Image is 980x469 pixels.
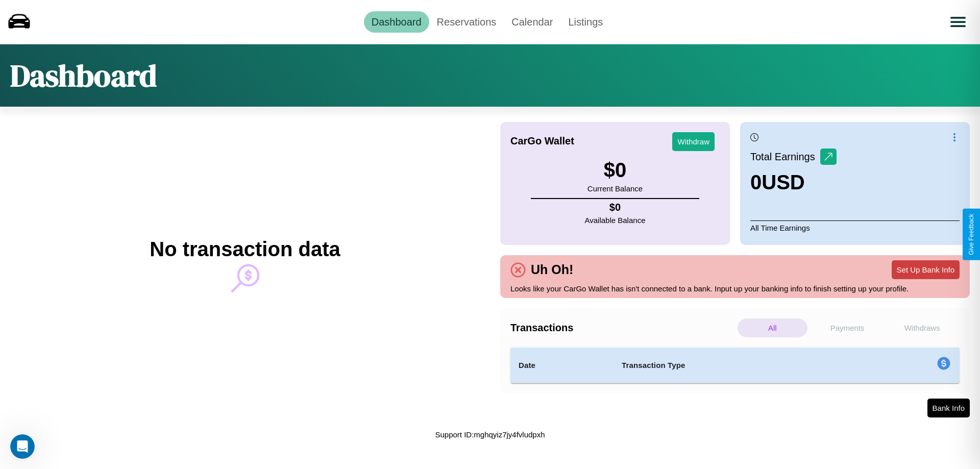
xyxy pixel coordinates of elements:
[364,11,429,33] a: Dashboard
[519,359,605,372] h4: Date
[750,147,820,166] p: Total Earnings
[585,202,646,213] h4: $ 0
[560,11,610,33] a: Listings
[927,399,970,417] button: Bank Info
[429,11,504,33] a: Reservations
[585,213,646,227] p: Available Balance
[510,135,574,147] h4: CarGo Wallet
[750,220,960,235] p: All Time Earnings
[504,11,560,33] a: Calendar
[887,318,957,337] p: Withdraws
[526,262,578,277] h4: Uh Oh!
[510,282,960,295] p: Looks like your CarGo Wallet has isn't connected to a bank. Input up your banking info to finish ...
[150,238,340,261] h2: No transaction data
[672,132,715,151] button: Withdraw
[510,322,735,334] h4: Transactions
[510,348,960,383] table: simple table
[10,434,35,459] iframe: Intercom live chat
[968,214,975,255] div: Give Feedback
[10,55,157,96] h1: Dashboard
[622,359,853,372] h4: Transaction Type
[892,260,960,279] button: Set Up Bank Info
[587,159,643,182] h3: $ 0
[750,171,837,194] h3: 0 USD
[944,8,972,36] button: Open menu
[587,182,643,195] p: Current Balance
[813,318,883,337] p: Payments
[738,318,807,337] p: All
[435,428,545,441] p: Support ID: mghqyiz7jy4fvludpxh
